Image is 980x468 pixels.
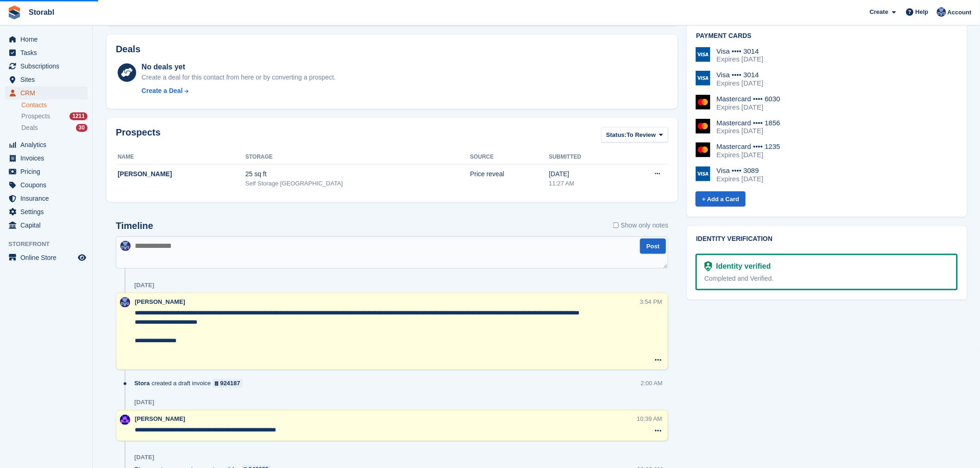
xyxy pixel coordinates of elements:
[948,8,972,17] span: Account
[245,150,470,165] th: Storage
[20,165,76,178] span: Pricing
[142,86,183,96] div: Create a Deal
[5,219,88,232] a: menu
[870,7,888,17] span: Create
[5,152,88,165] a: menu
[696,95,710,110] img: Mastercard Logo
[640,297,662,306] div: 3:54 PM
[696,191,746,207] a: + Add a Card
[5,86,88,99] a: menu
[20,60,76,73] span: Subscriptions
[716,79,763,87] div: Expires [DATE]
[25,5,58,20] a: Storabl
[5,251,88,264] a: menu
[69,112,88,120] div: 1211
[20,251,76,264] span: Online Store
[21,112,50,121] span: Prospects
[704,261,712,271] img: Identity Verification Ready
[135,416,185,423] span: [PERSON_NAME]
[134,379,247,388] div: created a draft invoice
[5,73,88,86] a: menu
[120,241,131,251] img: Tegan Ewart
[120,415,130,425] img: Bailey Hunt
[116,127,161,144] h2: Prospects
[696,119,710,134] img: Mastercard Logo
[76,124,88,132] div: 30
[5,192,88,205] a: menu
[134,454,154,462] div: [DATE]
[716,103,780,111] div: Expires [DATE]
[21,123,88,133] a: Deals 30
[142,86,336,96] a: Create a Deal
[549,179,623,188] div: 11:27 AM
[5,33,88,46] a: menu
[116,150,245,165] th: Name
[549,150,623,165] th: Submitted
[142,73,336,82] div: Create a deal for this contact from here or by converting a prospect.
[5,179,88,191] a: menu
[696,47,710,62] img: Visa Logo
[21,123,38,132] span: Deals
[8,240,92,249] span: Storefront
[20,152,76,165] span: Invoices
[20,73,76,86] span: Sites
[134,379,150,388] span: Stora
[7,6,21,19] img: stora-icon-8386f47178a22dfd0bd8f6a31ec36ba5ce8667c1dd55bd0f319d3a0aa187defe.svg
[120,297,130,308] img: Tegan Ewart
[5,138,88,151] a: menu
[716,166,763,175] div: Visa •••• 3089
[627,130,656,140] span: To Review
[470,150,549,165] th: Source
[470,169,549,179] div: Price reveal
[601,127,668,142] button: Status: To Review
[716,55,763,63] div: Expires [DATE]
[712,261,771,272] div: Identity verified
[696,32,958,40] h2: Payment cards
[20,219,76,232] span: Capital
[637,415,662,424] div: 10:39 AM
[20,138,76,151] span: Analytics
[213,379,243,388] a: 924187
[20,205,76,218] span: Settings
[220,379,240,388] div: 924187
[116,221,153,231] h2: Timeline
[134,282,154,289] div: [DATE]
[640,239,666,254] button: Post
[135,298,185,305] span: [PERSON_NAME]
[20,179,76,191] span: Coupons
[116,44,140,55] h2: Deals
[716,151,780,159] div: Expires [DATE]
[704,274,949,283] div: Completed and Verified.
[613,221,619,230] input: Show only notes
[716,47,763,55] div: Visa •••• 3014
[20,33,76,46] span: Home
[5,60,88,73] a: menu
[245,179,470,188] div: Self Storage [GEOGRAPHIC_DATA]
[606,130,627,140] span: Status:
[20,46,76,59] span: Tasks
[134,399,154,406] div: [DATE]
[613,221,669,230] label: Show only notes
[21,111,88,121] a: Prospects 1211
[21,101,88,110] a: Contacts
[641,379,663,388] div: 2:00 AM
[916,7,929,17] span: Help
[696,235,958,243] h2: Identity verification
[937,7,946,17] img: Tegan Ewart
[549,169,623,179] div: [DATE]
[245,169,470,179] div: 25 sq ft
[716,175,763,183] div: Expires [DATE]
[142,62,336,73] div: No deals yet
[716,127,780,135] div: Expires [DATE]
[716,142,780,151] div: Mastercard •••• 1235
[5,205,88,218] a: menu
[20,86,76,99] span: CRM
[696,71,710,86] img: Visa Logo
[716,95,780,103] div: Mastercard •••• 6030
[696,142,710,157] img: Mastercard Logo
[5,165,88,178] a: menu
[20,192,76,205] span: Insurance
[118,169,245,179] div: [PERSON_NAME]
[5,46,88,59] a: menu
[696,166,710,181] img: Visa Logo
